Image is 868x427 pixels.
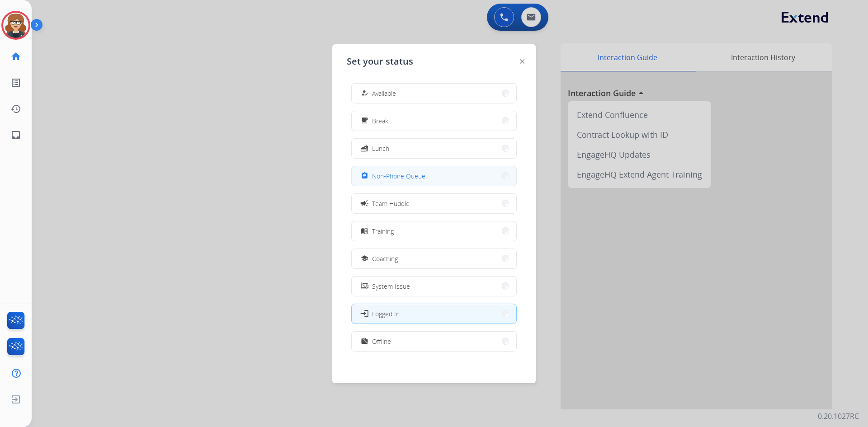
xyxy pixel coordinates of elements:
[352,111,516,131] button: Break
[372,254,398,263] span: Coaching
[520,59,524,64] img: close-button
[361,255,368,263] mat-icon: school
[361,117,368,125] mat-icon: free_breakfast
[352,166,516,186] button: Non-Phone Queue
[361,89,368,97] mat-icon: how_to_reg
[372,337,391,346] span: Offline
[372,144,389,153] span: Lunch
[818,411,859,422] p: 0.20.1027RC
[372,309,400,319] span: Logged In
[3,13,28,38] img: avatar
[361,172,368,180] mat-icon: assignment
[10,77,21,88] mat-icon: list_alt
[372,171,425,181] span: Non-Phone Queue
[352,277,516,296] button: System Issue
[372,226,394,236] span: Training
[352,332,516,351] button: Offline
[352,84,516,103] button: Available
[347,55,413,68] span: Set your status
[360,199,369,208] mat-icon: campaign
[352,249,516,268] button: Coaching
[352,221,516,241] button: Training
[360,309,369,318] mat-icon: login
[361,145,368,152] mat-icon: fastfood
[372,199,410,208] span: Team Huddle
[361,282,368,290] mat-icon: phonelink_off
[352,139,516,158] button: Lunch
[372,116,388,126] span: Break
[361,227,368,235] mat-icon: menu_book
[372,282,410,291] span: System Issue
[352,304,516,324] button: Logged In
[361,338,368,345] mat-icon: work_off
[372,89,396,98] span: Available
[10,103,21,114] mat-icon: history
[10,51,21,62] mat-icon: home
[352,194,516,213] button: Team Huddle
[10,130,21,141] mat-icon: inbox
